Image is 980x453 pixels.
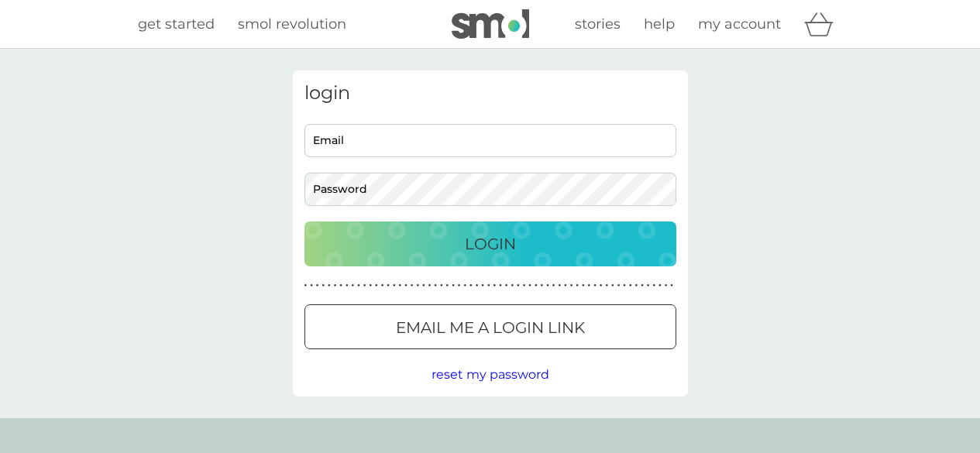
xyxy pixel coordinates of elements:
[434,282,437,290] p: ●
[440,282,443,290] p: ●
[804,9,843,39] div: basket
[432,365,549,385] button: reset my password
[493,282,497,290] p: ●
[499,282,502,290] p: ●
[465,232,516,256] p: Login
[432,367,549,382] span: reset my password
[588,282,591,290] p: ●
[505,282,508,290] p: ●
[446,282,449,290] p: ●
[452,282,455,290] p: ●
[304,282,308,290] p: ●
[523,282,526,290] p: ●
[528,282,531,290] p: ●
[363,282,366,290] p: ●
[381,282,384,290] p: ●
[652,282,655,290] p: ●
[422,282,425,290] p: ●
[428,282,432,290] p: ●
[644,13,675,36] a: help
[393,282,396,290] p: ●
[600,282,603,290] p: ●
[396,315,585,340] p: Email me a login link
[481,282,484,290] p: ●
[310,282,313,290] p: ●
[458,282,461,290] p: ●
[575,13,621,36] a: stories
[511,282,514,290] p: ●
[138,15,215,33] span: get started
[322,282,325,290] p: ●
[698,15,781,33] span: my account
[535,282,538,290] p: ●
[399,282,402,290] p: ●
[416,282,419,290] p: ●
[641,282,644,290] p: ●
[304,304,676,349] button: Email me a login link
[138,13,215,36] a: get started
[629,282,632,290] p: ●
[487,282,490,290] p: ●
[576,282,579,290] p: ●
[375,282,378,290] p: ●
[304,221,676,266] button: Login
[238,15,346,33] span: smol revolution
[238,13,346,36] a: smol revolution
[647,282,650,290] p: ●
[316,282,319,290] p: ●
[617,282,621,290] p: ●
[541,282,544,290] p: ●
[352,282,355,290] p: ●
[644,15,675,33] span: help
[469,282,473,290] p: ●
[357,282,360,290] p: ●
[593,282,597,290] p: ●
[623,282,626,290] p: ●
[658,282,662,290] p: ●
[339,282,342,290] p: ●
[570,282,573,290] p: ●
[605,282,608,290] p: ●
[404,282,407,290] p: ●
[665,282,668,290] p: ●
[387,282,390,290] p: ●
[582,282,585,290] p: ●
[452,9,529,39] img: smol
[304,82,676,105] h3: login
[517,282,520,290] p: ●
[575,15,621,33] span: stories
[698,13,781,36] a: my account
[334,282,337,290] p: ●
[346,282,349,290] p: ●
[552,282,555,290] p: ●
[564,282,567,290] p: ●
[546,282,549,290] p: ●
[463,282,466,290] p: ●
[328,282,331,290] p: ●
[670,282,673,290] p: ●
[369,282,372,290] p: ●
[635,282,638,290] p: ●
[611,282,614,290] p: ●
[476,282,479,290] p: ●
[411,282,414,290] p: ●
[558,282,561,290] p: ●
